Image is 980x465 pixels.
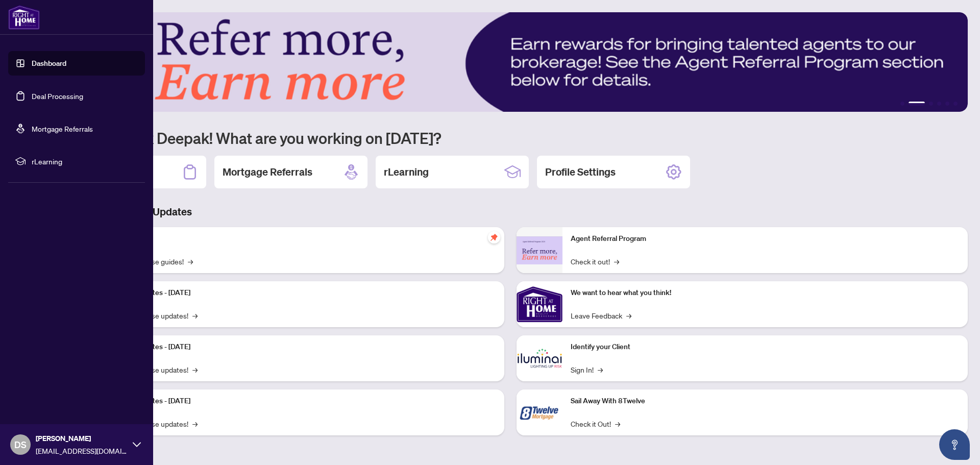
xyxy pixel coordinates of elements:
[929,102,933,106] button: 3
[571,310,631,321] a: Leave Feedback→
[53,205,968,219] h3: Brokerage & Industry Updates
[517,335,562,381] img: Identify your Client
[900,102,904,106] button: 1
[571,364,603,375] a: Sign In!→
[615,418,620,429] span: →
[598,364,603,375] span: →
[571,396,960,407] p: Sail Away With 8Twelve
[488,231,500,243] span: pushpin
[32,156,138,167] span: rLearning
[188,256,193,267] span: →
[107,233,496,244] p: Self-Help
[107,287,496,299] p: Platform Updates - [DATE]
[571,341,960,353] p: Identify your Client
[192,310,198,321] span: →
[545,165,616,179] h2: Profile Settings
[32,124,93,133] a: Mortgage Referrals
[384,165,429,179] h2: rLearning
[8,5,40,30] img: logo
[32,91,83,101] a: Deal Processing
[939,429,970,460] button: Open asap
[517,281,562,327] img: We want to hear what you think!
[909,102,925,106] button: 2
[53,128,968,148] h1: Welcome back Deepak! What are you working on [DATE]?
[36,433,128,444] span: [PERSON_NAME]
[223,165,312,179] h2: Mortgage Referrals
[571,233,960,244] p: Agent Referral Program
[53,12,968,112] img: Slide 1
[32,59,66,68] a: Dashboard
[953,102,958,106] button: 6
[107,396,496,407] p: Platform Updates - [DATE]
[571,287,960,299] p: We want to hear what you think!
[36,445,128,456] span: [EMAIL_ADDRESS][DOMAIN_NAME]
[107,341,496,353] p: Platform Updates - [DATE]
[945,102,949,106] button: 5
[192,418,198,429] span: →
[14,437,27,452] span: DS
[626,310,631,321] span: →
[192,364,198,375] span: →
[517,236,562,264] img: Agent Referral Program
[937,102,941,106] button: 4
[614,256,619,267] span: →
[571,418,620,429] a: Check it Out!→
[517,389,562,435] img: Sail Away With 8Twelve
[571,256,619,267] a: Check it out!→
